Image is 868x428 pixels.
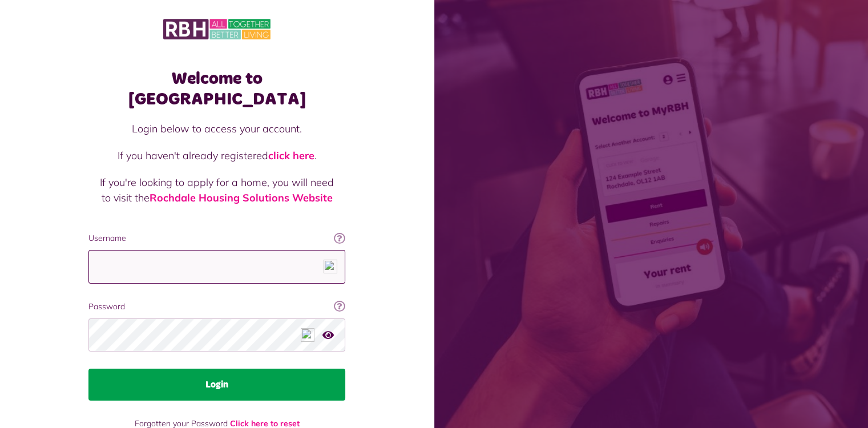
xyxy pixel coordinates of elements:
[324,260,337,273] img: npw-badge-icon-locked.svg
[88,301,345,313] label: Password
[301,328,314,342] img: npw-badge-icon-locked.svg
[100,121,334,136] p: Login below to access your account.
[150,191,333,204] a: Rochdale Housing Solutions Website
[88,369,345,401] button: Login
[268,149,314,162] a: click here
[163,17,271,41] img: MyRBH
[100,148,334,163] p: If you haven't already registered .
[88,68,345,110] h1: Welcome to [GEOGRAPHIC_DATA]
[100,175,334,205] p: If you're looking to apply for a home, you will need to visit the
[88,232,345,244] label: Username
